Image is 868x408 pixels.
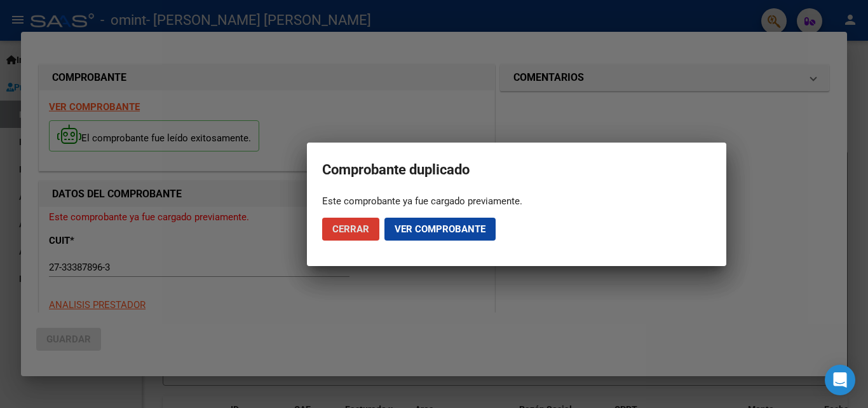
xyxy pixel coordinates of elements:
span: Cerrar [332,223,369,235]
h2: Comprobante duplicado [322,158,711,182]
button: Ver comprobante [384,218,496,241]
div: Open Intercom Messenger [825,365,855,395]
div: Este comprobante ya fue cargado previamente. [322,195,711,208]
span: Ver comprobante [395,223,485,235]
button: Cerrar [322,218,379,241]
